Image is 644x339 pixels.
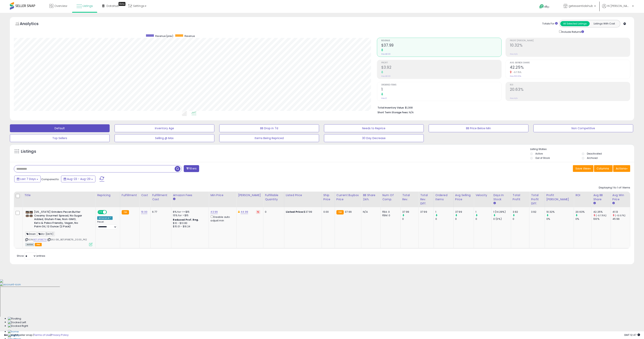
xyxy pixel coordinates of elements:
[575,193,590,197] div: ROI
[265,210,281,214] div: 0
[41,177,59,181] span: Compared to:
[531,193,543,206] div: Total Profit Diff.
[587,156,598,160] label: Archived
[381,62,501,64] span: Profit
[613,165,630,172] button: Actions
[210,215,233,222] div: Disable auto adjust min
[106,4,119,8] span: DataHub
[54,4,67,8] span: Overview
[530,147,634,151] p: Listing States:
[612,201,615,205] small: Avg Win Price.
[531,210,542,214] div: 3.92
[378,111,408,114] b: Short Term Storage Fees:
[324,134,424,142] button: 30 Day Decrease
[381,84,501,86] span: Ordered Items
[381,43,501,48] h2: $37.99
[173,210,206,214] div: 8% for <= $15
[556,29,589,34] div: Include Returns
[493,201,496,205] small: Days In Stock.
[510,75,521,77] small: Prev: 100.00%
[324,124,424,132] button: Needs to Reprice
[97,221,117,229] div: Preset:
[286,210,304,214] b: Listed Price:
[575,210,591,214] div: 20.63%
[34,210,82,229] b: [US_STATE] Grinders Pecan Butter Creamy Gourmet Spread, No Sugar Added, Gluten-Free, Non-GMO, Ket...
[115,124,214,132] button: Inventory Age
[25,210,92,246] div: ASIN:
[378,105,627,110] li: $1,368
[612,193,628,201] div: Avg Win Price
[17,254,45,258] span: Show: entries
[122,193,138,197] div: Fulfillment
[35,243,42,246] span: FBA
[599,186,630,190] div: Displaying 1 to 1 of 1 items
[535,152,543,155] label: Active
[155,34,173,38] span: Revenue (prev)
[409,111,414,114] span: N/A
[238,193,262,197] div: [PERSON_NAME]
[122,210,129,214] small: FBA
[615,214,625,217] small: (-10.57%)
[25,243,34,246] span: All listings currently available for purchase on Amazon
[513,210,529,214] div: 3.92
[381,97,387,99] small: Prev: 0
[381,75,391,77] small: Prev: $0.00
[210,210,218,214] a: 43.99
[141,210,147,214] a: 19.00
[513,217,529,221] div: 0
[173,197,175,201] small: Amazon Fees.
[61,176,95,182] button: Aug-23 - Aug-29
[533,124,633,132] button: Non Competitive
[173,225,206,228] div: $15.01 - $16.24
[97,193,118,197] div: Repricing
[539,4,544,9] i: Get Help
[475,210,491,214] div: 1
[510,87,630,93] h2: 20.63%
[141,193,149,197] div: Cost
[152,210,168,214] div: 6.77
[25,210,33,218] img: 51BFfxgzBcL._SL40_.jpg
[323,193,333,201] div: Ship Price
[119,2,125,6] div: Tooltip anchor
[363,193,379,201] div: BB Share 24h.
[510,65,630,70] h2: 42.25%
[596,214,606,217] small: (-57.75%)
[83,4,93,8] span: Listings
[546,210,574,214] div: 10.32%
[560,21,590,26] button: All Selected Listings
[510,62,630,64] span: Avg. Buybox Share
[455,217,474,221] div: 0
[173,218,199,221] b: Reduced Prof. Rng.
[546,217,574,221] div: 0%
[25,232,37,236] span: Green
[542,22,558,26] div: Totals For
[602,4,634,13] a: Hi [PERSON_NAME]
[475,217,491,221] div: 0
[33,238,47,241] a: B07JP3BCT6
[219,134,319,142] button: Items Being Repriced
[47,238,87,241] span: | SKU: GG_B07JP3BCT6_20.00_PK2
[546,193,572,201] div: Profit [PERSON_NAME]
[510,43,630,48] h2: 10.32%
[381,87,501,93] h2: 1
[435,210,453,214] div: 1
[510,84,630,86] span: ROI
[493,193,509,201] div: Days In Stock
[8,321,26,324] img: Docked Left
[210,193,235,197] div: Min Price
[10,124,110,132] button: Default
[286,193,320,197] div: Listed Price
[455,210,474,214] div: 37.99
[429,124,528,132] button: BB Price Below Min
[573,165,593,172] button: Save View
[265,193,282,201] div: Fulfillable Quantity
[97,216,113,220] div: Amazon AI *
[382,214,397,217] div: FBM: 0
[575,217,591,221] div: 0%
[8,334,20,337] img: History
[402,193,417,201] div: Total Rev.
[24,193,94,197] div: Title
[323,210,332,214] div: 0.00
[184,165,199,172] button: Filters
[455,193,472,201] div: Avg Selling Price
